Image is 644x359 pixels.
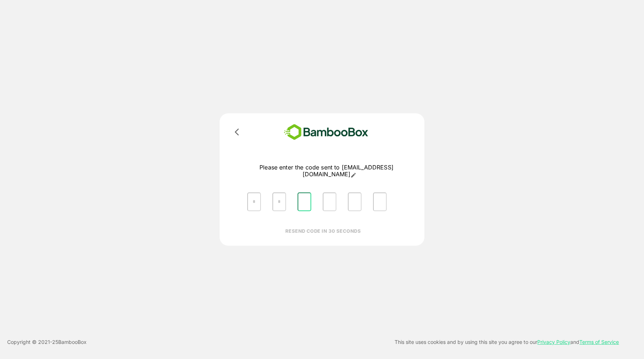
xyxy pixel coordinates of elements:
[273,122,379,142] img: bamboobox
[247,192,261,211] input: Please enter OTP character 1
[373,192,387,211] input: Please enter OTP character 6
[395,338,619,346] p: This site uses cookies and by using this site you agree to our and
[348,192,362,211] input: Please enter OTP character 5
[323,192,336,211] input: Please enter OTP character 4
[272,192,286,211] input: Please enter OTP character 2
[298,192,311,211] input: Please enter OTP character 3
[537,339,570,345] a: Privacy Policy
[7,338,87,346] p: Copyright © 2021- 25 BambooBox
[579,339,619,345] a: Terms of Service
[241,164,411,178] p: Please enter the code sent to [EMAIL_ADDRESS][DOMAIN_NAME]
